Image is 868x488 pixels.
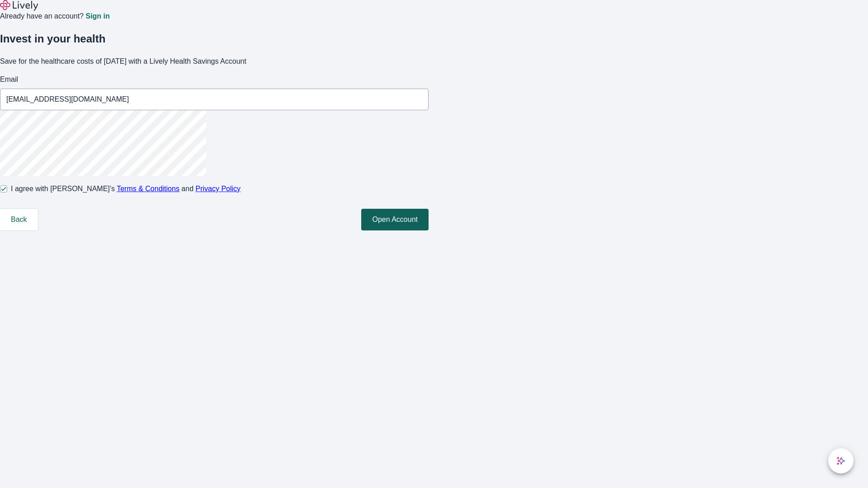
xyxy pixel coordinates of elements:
a: Privacy Policy [196,185,241,192]
button: chat [828,448,854,474]
a: Sign in [85,13,109,20]
span: I agree with [PERSON_NAME]’s and [11,183,241,194]
svg: Lively AI Assistant [836,456,845,465]
a: Terms & Conditions [117,185,179,192]
button: Open Account [361,209,429,230]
